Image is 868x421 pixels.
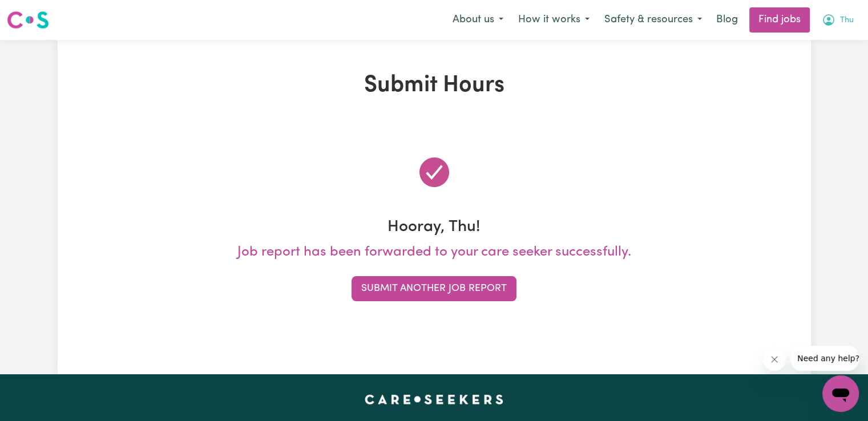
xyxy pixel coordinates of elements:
[445,8,511,32] button: About us
[7,10,49,30] img: Careseekers logo
[840,14,854,27] span: Thu
[64,218,804,237] h3: Hooray, Thu!
[709,7,745,33] a: Blog
[597,8,709,32] button: Safety & resources
[7,8,69,17] span: Need any help?
[352,276,516,301] button: Submit Another Job Report
[749,7,810,33] a: Find jobs
[511,8,597,32] button: How it works
[822,375,859,412] iframe: Button to launch messaging window
[365,395,503,404] a: Careseekers home page
[64,242,804,262] p: Job report has been forwarded to your care seeker successfully.
[64,72,804,99] h1: Submit Hours
[763,348,786,371] iframe: Close message
[814,8,861,32] button: My Account
[7,7,49,33] a: Careseekers logo
[790,346,859,371] iframe: Message from company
